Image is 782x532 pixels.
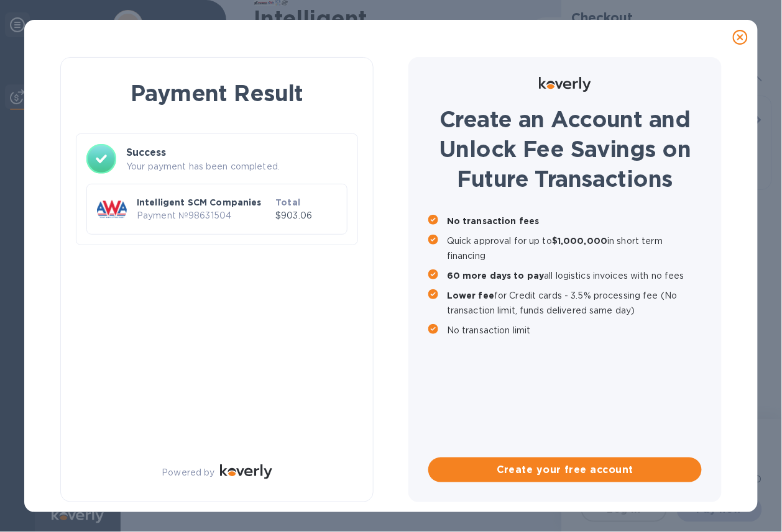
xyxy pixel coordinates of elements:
[137,196,270,209] p: Intelligent SCM Companies
[126,145,347,160] h3: Success
[428,104,702,194] h1: Create an Account and Unlock Fee Savings on Future Transactions
[126,160,347,173] p: Your payment has been completed.
[275,209,337,222] p: $903.06
[220,464,272,479] img: Logo
[539,77,591,92] img: Logo
[447,216,540,226] b: No transaction fees
[275,197,300,207] b: Total
[81,78,353,109] h1: Payment Result
[447,233,702,263] p: Quick approval for up to in short term financing
[447,288,702,318] p: for Credit cards - 3.5% processing fee (No transaction limit, funds delivered same day)
[447,291,494,300] b: Lower fee
[162,466,214,479] p: Powered by
[447,323,702,338] p: No transaction limit
[447,268,702,283] p: all logistics invoices with no fees
[447,271,545,281] b: 60 more days to pay
[438,462,692,477] span: Create your free account
[428,458,702,482] button: Create your free account
[552,236,607,246] b: $1,000,000
[137,209,270,222] p: Payment № 98631504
